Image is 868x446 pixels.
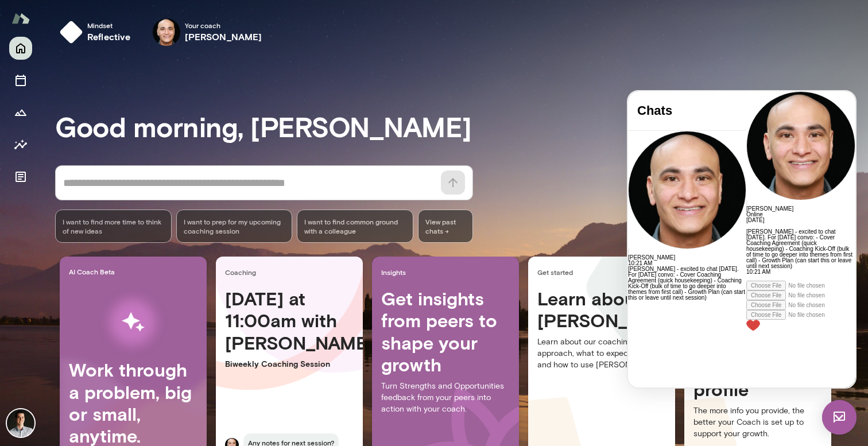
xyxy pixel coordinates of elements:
div: I want to find more time to think of new ideas [55,210,172,243]
div: Attach file [118,219,227,228]
button: Mindsetreflective [55,14,140,51]
span: View past chats -> [418,210,473,243]
p: The more info you provide, the better your Coach is set up to support your growth. [693,405,822,440]
img: mindset [60,21,83,44]
img: James Menezes [153,18,180,46]
span: Insights [381,267,514,277]
span: Coaching [225,267,358,277]
button: Documents [9,165,32,188]
p: Learn about our coaching approach, what to expect next, and how to use [PERSON_NAME]. [537,336,666,371]
span: I want to prep for my upcoming coaching session [184,217,285,235]
span: Online [118,120,135,126]
div: James MenezesYour coach[PERSON_NAME] [145,14,270,51]
button: Sessions [9,69,32,92]
span: Mindset [87,21,131,30]
span: 10:21 AM [118,177,142,184]
div: Attach image [118,209,227,219]
button: Home [9,37,32,60]
div: Attach audio [118,199,227,209]
div: I want to prep for my upcoming coaching session [176,210,293,243]
h6: [PERSON_NAME] [185,30,262,44]
span: I want to find more time to think of new ideas [63,217,164,235]
p: Turn Strengths and Opportunities feedback from your peers into action with your coach. [381,381,510,415]
img: AI Workflows [82,286,184,359]
span: Get started [537,267,671,277]
h4: [DATE] at 11:00am with [PERSON_NAME] [225,288,354,354]
p: [PERSON_NAME] - excited to chat [DATE]. For [DATE] convo: - Cover Coaching Agreement (quick house... [118,138,227,178]
div: I want to find common ground with a colleague [297,210,413,243]
div: Live Reaction [118,228,227,240]
h3: Good morning, [PERSON_NAME] [55,110,868,142]
img: heart [118,228,132,240]
h4: Learn about [PERSON_NAME] [537,288,666,332]
p: Biweekly Coaching Session [225,358,354,370]
h6: [PERSON_NAME] [118,115,227,121]
h4: Chats [9,12,109,27]
button: Insights [9,133,32,156]
span: I want to find common ground with a colleague [304,217,406,235]
h4: Get insights from peers to shape your growth [381,288,510,376]
span: AI Coach Beta [69,267,202,276]
span: Your coach [185,21,262,30]
img: Dean Poplawski [7,409,34,437]
h6: reflective [87,30,131,44]
img: Mento [11,7,30,29]
div: Attach video [118,189,227,199]
button: Growth Plan [9,101,32,124]
span: [DATE] [118,126,136,132]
